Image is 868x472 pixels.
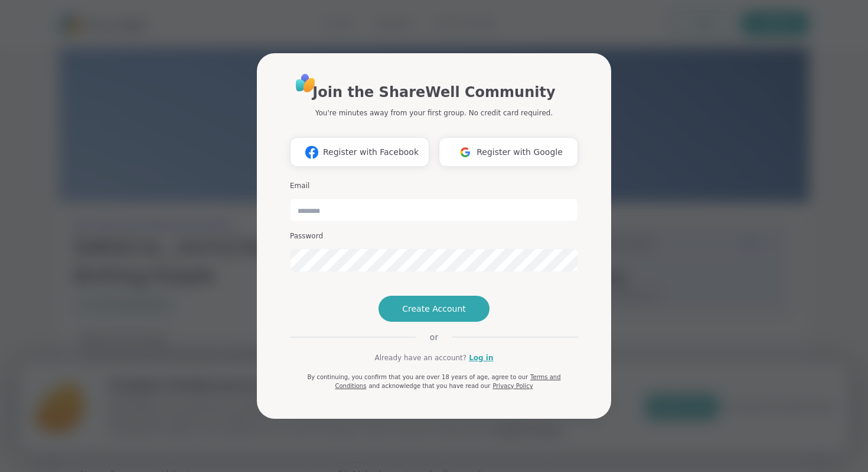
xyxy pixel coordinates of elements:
span: or [416,331,452,343]
span: Already have an account? [374,353,466,363]
img: ShareWell Logomark [301,141,323,163]
button: Create Account [378,296,490,322]
h3: Email [290,181,578,191]
p: You're minutes away from your first group. No credit card required. [315,108,553,118]
span: Register with Google [477,146,563,159]
h3: Password [290,231,578,241]
h1: Join the ShareWell Community [312,82,555,103]
img: ShareWell Logomark [454,141,477,163]
a: Terms and Conditions [335,374,560,389]
span: Create Account [402,303,466,315]
span: and acknowledge that you have read our [368,383,490,389]
img: ShareWell Logo [292,70,319,96]
span: By continuing, you confirm that you are over 18 years of age, agree to our [307,374,528,380]
a: Privacy Policy [492,383,533,389]
a: Log in [469,353,493,363]
span: Register with Facebook [323,146,419,159]
button: Register with Google [439,137,578,167]
button: Register with Facebook [290,137,429,167]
